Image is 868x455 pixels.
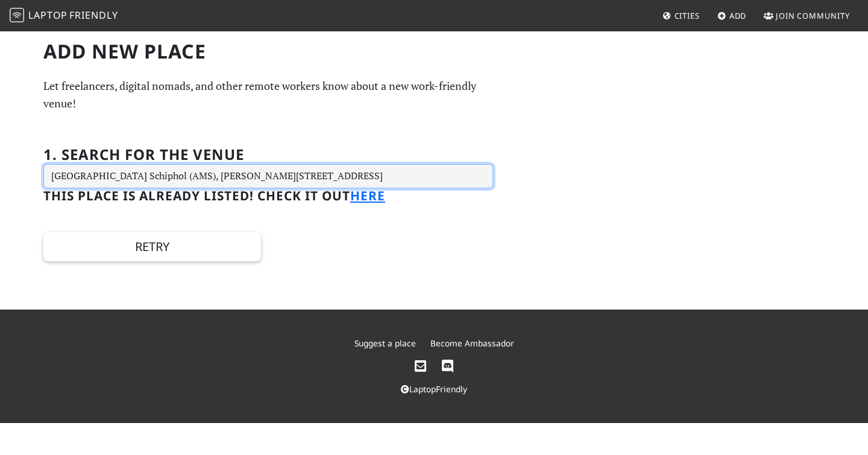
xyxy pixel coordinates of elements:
a: Suggest a place [354,337,416,349]
a: Cities [658,5,705,27]
span: Join Community [776,10,850,21]
a: LaptopFriendly LaptopFriendly [10,5,118,27]
label: If you are a human, ignore this field [43,132,80,236]
img: LaptopFriendly [10,8,24,22]
h1: Add new Place [43,40,493,63]
input: Enter a location [43,164,493,188]
span: Cities [675,10,700,21]
p: Let freelancers, digital nomads, and other remote workers know about a new work-friendly venue! [43,77,493,112]
a: Become Ambassador [430,337,514,349]
h2: 1. Search for the venue [43,146,244,164]
a: Join Community [759,5,855,27]
a: Add [712,5,752,27]
a: here [350,187,385,204]
h3: This place is already listed! Check it out [43,188,493,203]
a: LaptopFriendly [401,383,467,395]
span: Laptop [28,8,68,22]
span: Add [729,10,747,21]
span: Friendly [69,8,118,22]
button: Retry [43,232,261,261]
